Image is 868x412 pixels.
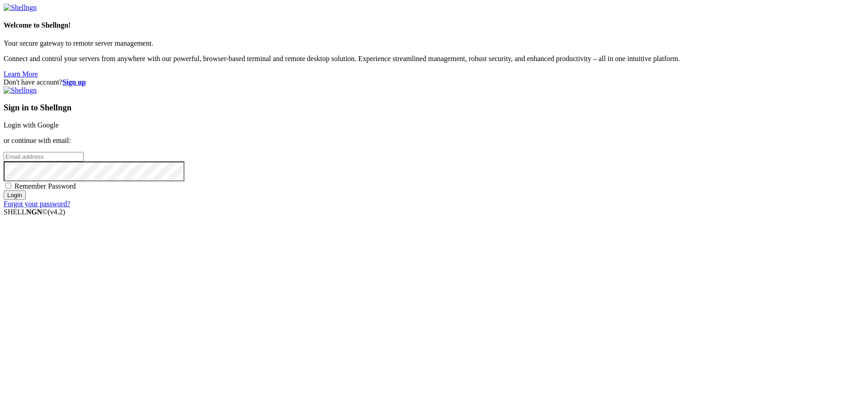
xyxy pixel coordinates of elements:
a: Forgot your password? [4,200,70,208]
b: NGN [26,208,42,216]
input: Remember Password [5,183,11,189]
span: 4.2.0 [48,208,66,216]
p: or continue with email: [4,137,864,145]
p: Your secure gateway to remote server management. [4,39,864,47]
input: Email address [4,152,84,161]
h4: Welcome to Shellngn! [4,21,864,29]
span: Remember Password [14,182,76,190]
a: Sign up [62,78,86,86]
h3: Sign in to Shellngn [4,103,864,113]
img: Shellngn [4,4,37,12]
a: Login with Google [4,121,59,129]
img: Shellngn [4,86,37,95]
a: Learn More [4,70,38,78]
span: SHELL © [4,208,65,216]
input: Login [4,190,26,200]
p: Connect and control your servers from anywhere with our powerful, browser-based terminal and remo... [4,55,864,63]
div: Don't have account? [4,78,864,86]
